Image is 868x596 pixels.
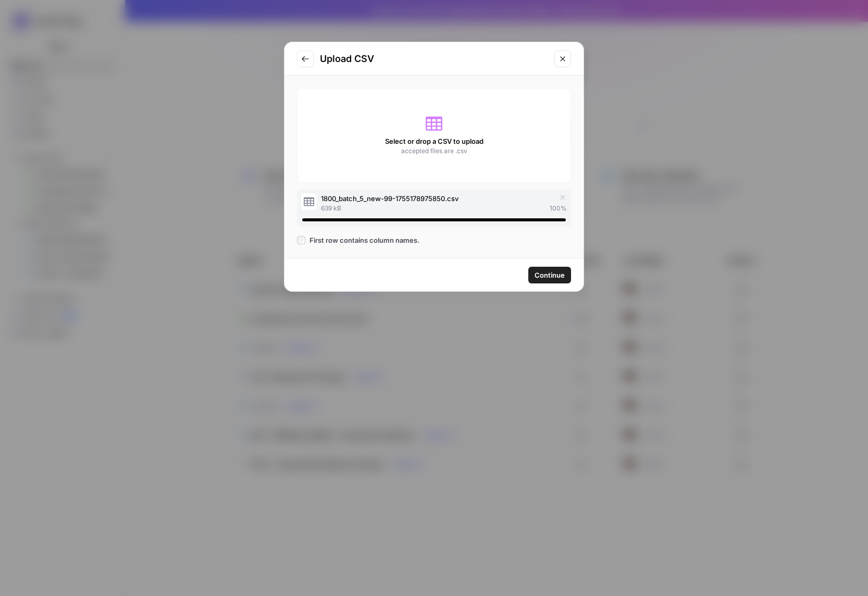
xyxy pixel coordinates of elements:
span: Continue [535,270,565,280]
span: 100 % [550,204,567,213]
button: Close modal [554,51,571,67]
span: Select or drop a CSV to upload [385,136,483,146]
h2: Upload CSV [320,52,548,66]
button: Go to previous step [297,51,314,67]
input: First row contains column names. [297,236,305,244]
span: First row contains column names. [309,235,419,245]
span: accepted files are .csv [401,146,467,156]
span: 639 kB [321,204,341,213]
span: 1800_batch_5_new-99-1755178975850.csv [321,193,458,204]
button: Continue [528,267,571,283]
